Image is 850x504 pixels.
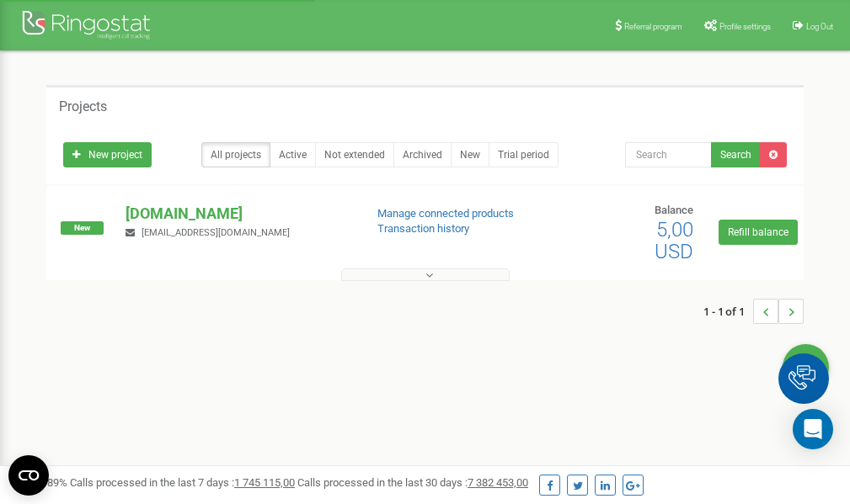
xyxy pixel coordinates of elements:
span: 1 - 1 of 1 [703,299,753,324]
a: New project [63,142,152,167]
a: Archived [393,142,452,167]
a: Manage connected products [377,207,514,220]
a: Refill balance [719,220,798,245]
input: Search [625,142,712,167]
a: Active [270,142,316,167]
a: Not extended [315,142,394,167]
button: Open CMP widget [8,455,49,496]
span: Log Out [806,22,833,31]
h5: Projects [59,99,107,114]
a: Trial period [489,142,559,167]
span: Balance [655,204,693,216]
button: Search [711,142,761,167]
span: [EMAIL_ADDRESS][DOMAIN_NAME] [142,227,290,238]
span: Calls processed in the last 7 days : [70,476,295,489]
span: Profile settings [719,22,771,31]
a: Transaction history [377,222,469,235]
a: New [451,142,489,167]
u: 1 745 115,00 [234,476,295,489]
u: 7 382 453,00 [468,476,528,489]
span: New [61,221,104,235]
span: Calls processed in the last 30 days : [297,476,528,489]
span: 5,00 USD [655,218,693,263]
div: Open Intercom Messenger [793,409,833,449]
nav: ... [703,282,804,341]
p: [DOMAIN_NAME] [126,203,350,225]
span: Referral program [624,22,682,31]
a: All projects [201,142,270,167]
